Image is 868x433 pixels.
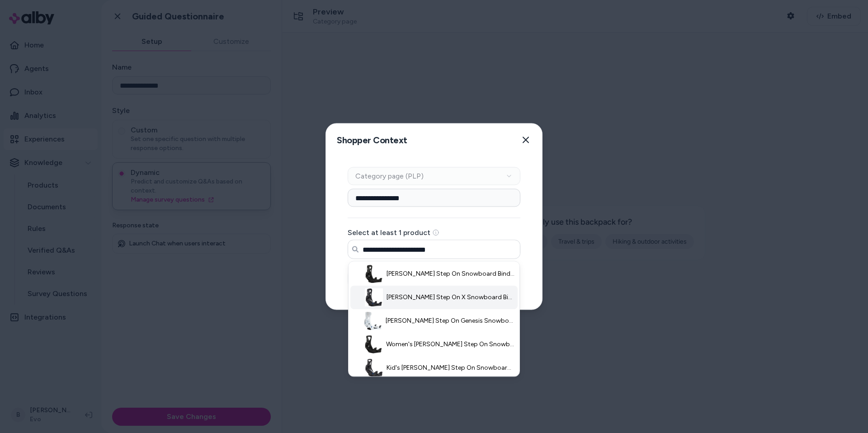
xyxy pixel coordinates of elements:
img: Women's Burton Step On Snowboard Bindings 2026 - Small in Black - Nylon [364,335,382,353]
span: Kid's [PERSON_NAME] Step On Snowboard Bindings 2026 - Large in Black - Nylon [387,363,515,372]
span: [PERSON_NAME] Step On Snowboard Bindings 2026 - Medium in Black - Nylon [387,269,515,278]
img: Burton Step On Snowboard Bindings 2026 - Medium in Black - Nylon [365,265,383,283]
img: Burton Step On Genesis Snowboard Bindings 2026 - Medium in White - Nylon [364,312,382,330]
h2: Shopper Context [333,131,407,149]
span: [PERSON_NAME] Step On Genesis Snowboard Bindings 2026 - Medium in White - Nylon [386,316,515,325]
img: Burton Step On X Snowboard Bindings 2026 - Medium in Black - Nylon [365,288,383,306]
span: Women's [PERSON_NAME] Step On Snowboard Bindings 2026 - Small in Black - Nylon [386,340,515,349]
span: [PERSON_NAME] Step On X Snowboard Bindings 2026 - Medium in Black - Nylon [387,293,515,302]
label: Select at least 1 product [348,229,430,236]
img: Kid's Burton Step On Snowboard Bindings 2026 - Large in Black - Nylon [365,359,383,377]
